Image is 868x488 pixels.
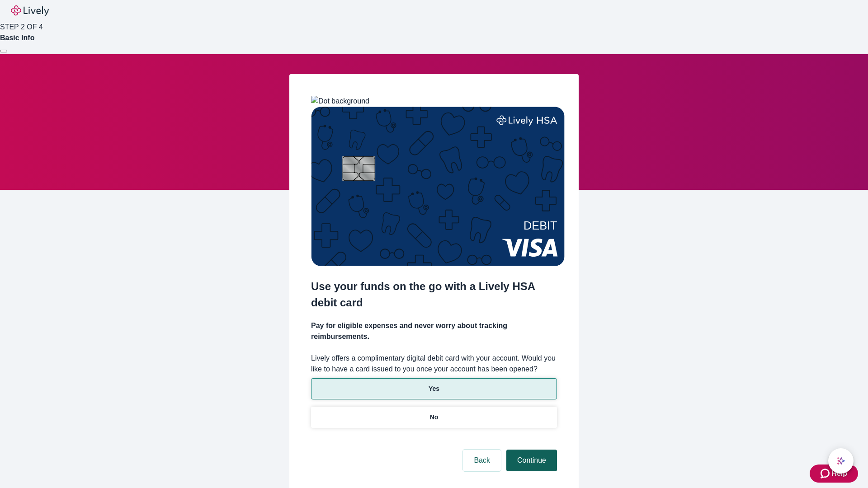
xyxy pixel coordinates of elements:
img: Debit card [311,107,565,266]
span: Help [831,468,847,479]
button: Back [463,450,501,471]
button: Yes [311,378,557,399]
h4: Pay for eligible expenses and never worry about tracking reimbursements. [311,320,557,342]
button: Continue [506,450,557,471]
button: No [311,407,557,428]
img: Dot background [311,96,369,107]
h2: Use your funds on the go with a Lively HSA debit card [311,278,557,311]
img: Lively [11,5,49,16]
button: Zendesk support iconHelp [810,465,858,483]
p: No [430,413,439,422]
svg: Lively AI Assistant [836,456,845,465]
svg: Zendesk support icon [821,468,831,479]
p: Yes [429,384,439,394]
label: Lively offers a complimentary digital debit card with your account. Would you like to have a card... [311,353,557,375]
button: chat [828,448,854,474]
